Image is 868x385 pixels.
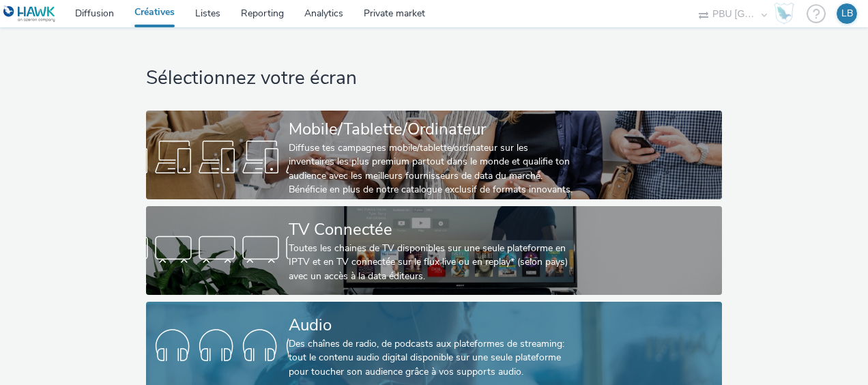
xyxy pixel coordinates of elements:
[289,141,574,197] div: Diffuse tes campagnes mobile/tablette/ordinateur sur les inventaires les plus premium partout dan...
[774,3,794,25] img: Hawk Academy
[146,206,721,295] a: TV ConnectéeToutes les chaines de TV disponibles sur une seule plateforme en IPTV et en TV connec...
[289,242,574,283] div: Toutes les chaines de TV disponibles sur une seule plateforme en IPTV et en TV connectée sur le f...
[289,313,574,337] div: Audio
[289,337,574,379] div: Des chaînes de radio, de podcasts aux plateformes de streaming: tout le contenu audio digital dis...
[146,111,721,199] a: Mobile/Tablette/OrdinateurDiffuse tes campagnes mobile/tablette/ordinateur sur les inventaires le...
[289,117,574,141] div: Mobile/Tablette/Ordinateur
[289,218,574,242] div: TV Connectée
[3,5,56,23] img: undefined Logo
[774,3,800,25] a: Hawk Academy
[146,66,721,91] h1: Sélectionnez votre écran
[841,3,853,24] div: LB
